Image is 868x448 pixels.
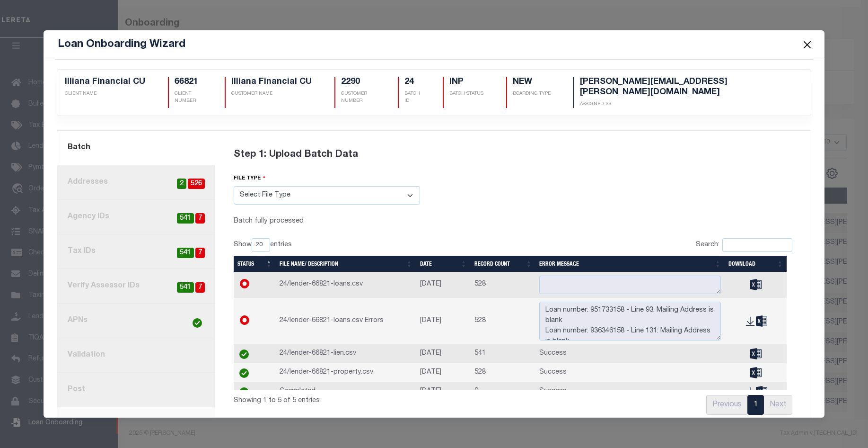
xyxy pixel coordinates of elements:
input: Search: [722,238,792,252]
label: Show entries [234,238,292,252]
h5: 2290 [341,77,375,88]
td: 0 [471,382,536,401]
td: [DATE] [416,363,471,382]
p: BATCH ID [404,90,420,105]
td: [DATE] [416,272,471,298]
th: File Name/ Description: activate to sort column ascending [276,256,416,272]
a: Addresses5262 [57,165,216,200]
p: CLIENT NUMBER [175,90,202,105]
td: 541 [471,344,536,363]
h5: INP [449,77,483,88]
button: Close [801,38,813,51]
td: Completed [276,382,416,401]
h5: 24 [404,77,420,88]
img: check-icon-green.svg [239,349,249,359]
h5: Illiana Financial CU [231,77,312,88]
td: Success [535,363,725,382]
span: 7 [195,213,205,224]
span: 7 [195,248,205,259]
span: 7 [195,282,205,293]
h5: 66821 [175,77,202,88]
th: Status: activate to sort column descending [234,256,276,272]
h5: Loan Onboarding Wizard [58,38,185,51]
p: CUSTOMER NAME [231,90,312,98]
h5: [PERSON_NAME][EMAIL_ADDRESS][PERSON_NAME][DOMAIN_NAME] [580,77,781,98]
td: 24/lender-66821-property.csv [276,363,416,382]
img: check-icon-green.svg [239,387,249,397]
p: CLIENT NAME [65,90,145,98]
img: check-icon-green.svg [239,368,249,378]
p: CUSTOMER NUMBER [341,90,375,105]
td: [DATE] [416,382,471,401]
th: Date: activate to sort column ascending [416,256,471,272]
a: Post [57,373,216,407]
select: Showentries [252,238,270,252]
td: 528 [471,363,536,382]
label: file type [234,174,265,183]
td: [DATE] [416,298,471,345]
div: Showing 1 to 5 of 5 entries [234,390,459,406]
span: 541 [177,248,194,259]
a: Tax IDs7541 [57,234,216,269]
label: Search: [696,238,792,252]
th: Record Count: activate to sort column ascending [471,256,536,272]
a: Validation [57,338,216,373]
td: [DATE] [416,344,471,363]
th: Download: activate to sort column ascending [725,256,787,272]
td: 24/lender-66821-loans.csv [276,272,416,298]
h5: NEW [513,77,551,88]
img: check-icon-green.svg [193,318,202,328]
th: Error Message: activate to sort column ascending [535,256,725,272]
td: Success [535,382,725,401]
p: Assigned To [580,101,781,108]
div: Batch fully processed [234,216,420,227]
p: Boarding Type [513,90,551,98]
td: 528 [471,272,536,298]
a: Batch [57,131,216,165]
p: BATCH STATUS [449,90,483,98]
textarea: Loan number: 951733158 - Line 93: Mailing Address is blank Loan number: 936346158 - Line 131: Mai... [539,302,721,341]
span: 526 [188,179,205,189]
td: 528 [471,298,536,345]
td: Success [535,344,725,363]
span: 2 [177,179,186,189]
span: 541 [177,213,194,224]
a: Agency IDs7541 [57,200,216,234]
div: Step 1: Upload Batch Data [234,136,792,173]
h5: Illiana Financial CU [65,77,145,88]
a: 1 [747,395,764,415]
td: 24/lender-66821-loans.csv Errors [276,298,416,345]
td: 24/lender-66821-lien.csv [276,344,416,363]
a: Verify Assessor IDs7541 [57,269,216,304]
span: 541 [177,282,194,293]
a: APNs [57,304,216,338]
